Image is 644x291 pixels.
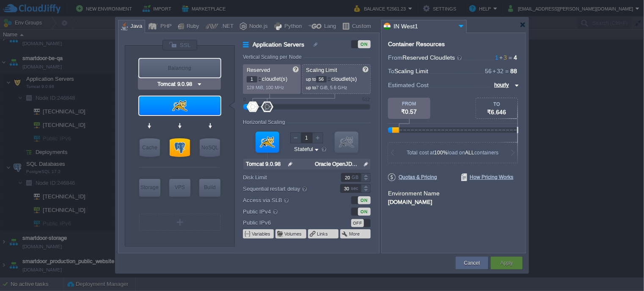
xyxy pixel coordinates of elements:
[388,190,440,197] label: Environment Name
[306,74,368,82] p: cloudlet(s)
[282,20,302,33] div: Python
[252,231,271,237] button: Variables
[306,85,316,90] span: up to
[476,102,517,107] div: TO
[322,20,336,33] div: Lang
[158,20,172,33] div: PHP
[139,179,160,196] div: Storage
[402,54,463,61] span: Reserved Cloudlets
[139,214,220,231] div: Create New Layer
[349,231,361,237] button: More
[169,179,190,197] div: Elastic VPS
[358,196,371,204] div: ON
[199,179,220,196] div: Build
[243,218,329,227] label: Public IPv6
[351,184,360,192] div: sec
[316,85,347,90] span: 7 GiB, 5.6 GHz
[402,108,417,115] span: ₹0.57
[358,208,371,216] div: ON
[492,68,504,74] span: 32
[170,138,190,157] div: SQL Databases
[243,184,329,193] label: Sequential restart delay
[514,54,517,61] span: 4
[128,20,142,33] div: Java
[461,173,514,181] span: How Pricing Works
[495,54,498,61] span: 1
[504,68,510,74] span: =
[243,195,329,205] label: Access via SLB
[139,179,160,197] div: Storage Containers
[352,173,360,181] div: GB
[358,40,371,48] div: ON
[388,68,394,74] span: To
[388,54,402,61] span: From
[487,109,506,115] span: ₹6.646
[464,259,480,267] button: Cancel
[498,54,504,61] span: +
[247,20,268,33] div: Node.js
[247,85,284,90] span: 128 MiB, 100 MHz
[243,97,246,102] div: 0
[350,20,371,33] div: Custom
[243,207,329,216] label: Public IPv4
[317,231,329,237] button: Links
[306,77,316,82] span: up to
[388,80,429,90] span: Estimated Cost
[247,67,270,73] span: Reserved
[169,179,190,196] div: VPS
[394,68,428,74] span: Scaling Limit
[200,138,220,157] div: NoSQL
[243,173,329,182] label: Disk Limit
[284,231,303,237] button: Volumes
[247,74,298,82] p: cloudlet(s)
[243,119,287,125] div: Horizontal Scaling
[184,20,199,33] div: Ruby
[140,138,160,157] div: Cache
[388,41,445,47] div: Container Resources
[200,138,220,157] div: NoSQL Databases
[218,20,234,33] div: .NET
[362,97,370,102] div: 512
[507,54,514,61] span: =
[500,259,513,267] button: Apply
[306,67,338,73] span: Scaling Limit
[139,96,220,115] div: Application Servers
[492,68,497,74] span: +
[139,59,220,77] div: Balancing
[351,219,364,227] div: OFF
[498,54,507,61] span: 3
[510,68,517,74] span: 88
[388,173,438,181] span: Quotas & Pricing
[388,198,519,205] div: [DOMAIN_NAME]
[388,101,430,106] div: FROM
[199,179,220,197] div: Build Node
[243,54,304,60] div: Vertical Scaling per Node
[485,68,492,74] span: 56
[139,59,220,77] div: Load Balancer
